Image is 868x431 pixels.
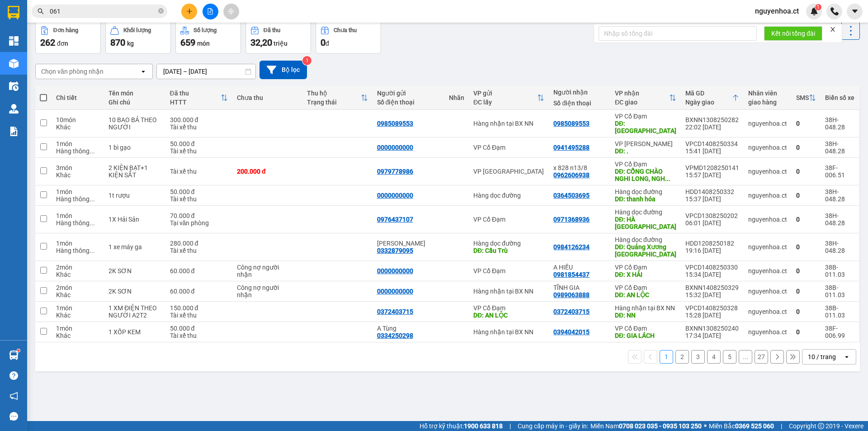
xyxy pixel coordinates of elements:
div: 22:02 [DATE] [685,123,739,131]
div: Hàng thông thường [56,219,99,227]
div: Tại văn phòng [170,219,228,227]
button: Bộ lọc [259,61,307,79]
div: 2K SƠN [108,288,160,295]
div: Trạng thái [307,99,361,106]
strong: 0708 023 035 - 0935 103 250 [619,422,702,430]
div: 280.000 đ [170,240,228,247]
sup: 1 [815,4,821,10]
div: Hàng thông thường [56,247,99,254]
div: 38H-048.28 [825,140,854,155]
div: 0962606938 [553,171,590,179]
div: Biển số xe [825,94,854,101]
div: 0000000000 [377,267,413,275]
div: 1t rượu [108,192,160,199]
span: close-circle [158,8,164,14]
div: A HIẾU [553,264,605,271]
div: Người gửi [377,90,440,97]
div: 50.000 đ [170,188,228,195]
div: DĐ: Quảng Xương Thanh Hóa [615,243,676,258]
button: Kết nối tổng đài [764,26,822,41]
span: message [9,412,18,421]
div: 06:01 [DATE] [685,219,739,227]
div: 0 [796,120,816,127]
div: BXNN1308250240 [685,325,739,332]
span: Cung cấp máy in - giấy in: [518,421,588,431]
div: Công nợ người nhận [237,264,282,278]
sup: 1 [302,56,311,65]
div: 70.000 đ [170,212,228,219]
div: 15:37 [DATE] [685,195,739,203]
div: Khác [56,312,99,319]
span: Kết nối tổng đài [771,28,815,38]
div: Tài xế thu [170,247,228,254]
div: VPCD1408250330 [685,264,739,271]
div: nguyenhoa.ct [748,267,787,275]
div: 0000000000 [377,192,413,199]
div: TĨNH GIA [553,284,605,291]
img: warehouse-icon [9,350,19,360]
div: Tài xế thu [170,147,228,155]
span: Hỗ trợ kỹ thuật: [420,421,503,431]
div: VP Cổ Đạm [473,267,545,275]
button: 5 [723,350,736,364]
span: aim [228,8,234,14]
span: món [197,40,210,47]
div: DĐ: . [615,147,676,155]
div: Hàng nhận tại BX NN [473,120,545,127]
div: nguyenhoa.ct [748,192,787,199]
span: | [781,421,782,431]
div: 0971368936 [553,216,590,223]
div: 0981854437 [553,271,590,278]
div: nguyenhoa.ct [748,243,787,251]
div: 0372403715 [553,308,590,315]
div: Chọn văn phòng nhận [41,67,104,76]
div: 38H-048.28 [825,212,854,227]
div: DĐ: NN [615,312,676,319]
div: Tên món [108,90,160,97]
div: 0 [796,328,816,336]
div: 1 xe máy ga [108,243,160,251]
div: 0941495288 [553,144,590,151]
button: 27 [755,350,768,364]
div: 2 KIỆN BẠT+1 KIỆN SẮT [108,164,160,179]
div: Đã thu [264,27,280,33]
div: Tài xế thu [170,168,228,175]
div: 15:57 [DATE] [685,171,739,179]
div: 15:34 [DATE] [685,271,739,278]
div: DĐ: X HẢI [615,271,676,278]
div: 1 món [56,140,99,147]
button: ... [739,350,752,364]
span: kg [127,40,134,47]
span: Miền Nam [590,421,702,431]
span: question-circle [9,371,18,380]
div: VP [PERSON_NAME] [615,140,676,147]
div: 38F-006.99 [825,325,854,339]
div: VP nhận [615,90,669,97]
div: 200.000 đ [237,168,298,175]
div: 0 [796,216,816,223]
div: Hàng dọc đường [615,188,676,195]
div: C Phương [377,240,440,247]
div: Mã GD [685,90,732,97]
button: caret-down [847,4,863,19]
span: ... [90,147,95,155]
span: 32,20 [250,37,272,48]
div: 1X Hải Sản [108,216,160,223]
div: 0979778986 [377,168,413,175]
div: Hàng dọc đường [473,192,545,199]
div: Hàng dọc đường [615,236,676,243]
img: warehouse-icon [9,59,19,68]
button: 2 [675,350,689,364]
div: Chưa thu [334,27,357,33]
div: 38F-006.51 [825,164,854,179]
div: VP Cổ Đạm [473,304,545,312]
div: Công nợ người nhận [237,284,282,298]
div: nguyenhoa.ct [748,168,787,175]
div: VP Cổ Đạm [615,325,676,332]
div: Số điện thoại [553,99,605,107]
div: Hàng dọc đường [473,240,545,247]
div: 1 XM ĐIỆN THEO NGƯỜI A2T2 [108,304,160,319]
strong: 1900 633 818 [464,422,503,430]
button: plus [181,4,197,19]
div: 0364503695 [553,192,590,199]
